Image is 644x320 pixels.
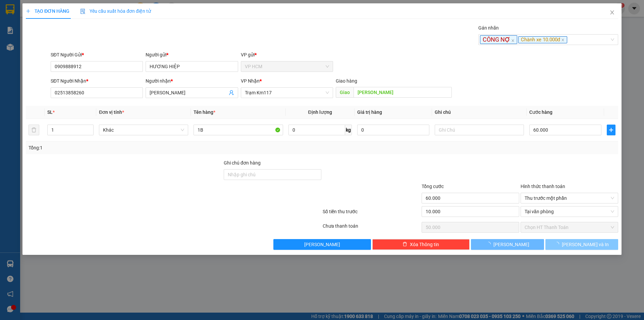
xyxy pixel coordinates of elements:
button: plus [607,125,615,135]
span: Trạm Km117 [66,28,88,32]
span: Giá trị hàng [357,109,382,115]
button: [PERSON_NAME] [273,239,371,250]
div: Người nhận [146,77,238,85]
label: Hình thức thanh toán [521,184,565,189]
button: [PERSON_NAME] và In [545,239,618,250]
strong: (NHÀ XE [GEOGRAPHIC_DATA]) [29,12,93,17]
button: deleteXóa Thông tin [372,239,470,250]
img: icon [80,9,86,14]
label: Ghi chú đơn hàng [224,160,261,166]
span: SL [47,109,53,115]
span: Tại văn phòng [525,207,614,217]
img: logo [4,5,21,21]
div: Người gửi [146,51,238,58]
span: [STREET_ADDRESS] [51,42,87,46]
input: Ghi Chú [435,125,524,135]
label: Số tiền thu trước [323,209,358,214]
span: TẠO ĐƠN HÀNG [26,8,69,14]
span: Tên hàng [194,109,215,115]
input: VD: Bàn, Ghế [194,125,283,135]
span: Giao hàng [336,78,357,84]
button: [PERSON_NAME] [471,239,544,250]
span: Giao [336,87,354,98]
input: 0 [422,206,519,217]
span: Đơn vị tính [99,109,124,115]
input: 0 [357,125,429,135]
span: Cước hàng [529,109,552,115]
th: Ghi chú [432,106,527,119]
span: VP Gửi: [3,28,15,32]
span: VP Nhận: [51,28,67,32]
span: [PERSON_NAME] và In [562,241,609,248]
span: Yêu cầu xuất hóa đơn điện tử [80,8,151,14]
strong: HCM - ĐỊNH QUÁN - PHƯƠNG LÂM [31,18,91,22]
span: Tổng cước [422,184,444,189]
span: Trạm Km117 [245,88,329,98]
div: SĐT Người Nhận [51,77,143,85]
span: Định lượng [308,109,332,115]
button: Close [603,3,622,22]
input: Ghi chú đơn hàng [224,169,321,180]
span: close [609,10,615,15]
span: close [511,39,515,42]
span: Thu trước một phần [525,193,614,203]
span: kg [345,125,352,135]
span: VP HCM [15,28,29,32]
span: VP HCM [245,61,329,72]
span: [PERSON_NAME] [304,241,340,248]
span: Chọn HT Thanh Toán [525,222,614,232]
strong: NHÀ XE THUẬN HƯƠNG [25,4,96,11]
span: Xóa Thông tin [410,241,439,248]
span: Số 170 [PERSON_NAME], P8, Q11, [GEOGRAPHIC_DATA][PERSON_NAME] [3,36,46,52]
div: VP gửi [241,51,333,58]
div: Tổng: 1 [29,144,249,151]
button: delete [29,125,39,135]
div: SĐT Người Gửi [51,51,143,58]
span: loading [486,242,493,246]
span: [PERSON_NAME] [493,241,529,248]
span: Chành xe 10.000đ [518,36,567,44]
div: Chưa thanh toán [322,222,421,234]
span: user-add [229,90,234,95]
span: plus [607,127,615,133]
span: plus [26,9,31,13]
label: Gán nhãn [478,25,499,31]
span: CÔNG NỢ [480,35,517,44]
span: Khác [103,125,184,135]
span: loading [554,242,562,246]
input: Dọc đường [354,87,452,98]
span: delete [402,242,407,247]
span: close [561,38,565,42]
span: VP Nhận [241,78,260,84]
